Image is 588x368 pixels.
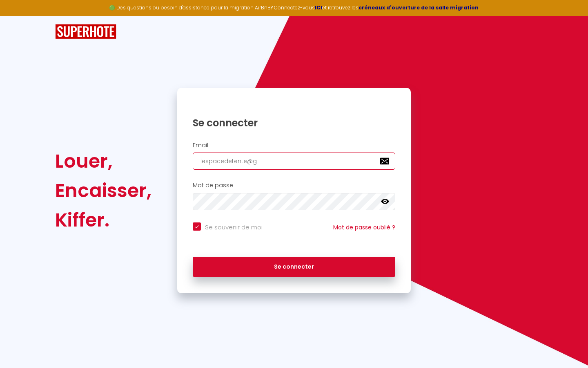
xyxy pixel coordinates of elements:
[55,205,151,235] div: Kiffer.
[193,153,395,170] input: Ton Email
[55,146,151,176] div: Louer,
[359,4,479,11] a: créneaux d'ouverture de la salle migration
[55,24,116,39] img: SuperHote logo
[333,223,395,231] a: Mot de passe oublié ?
[193,117,395,129] h1: Se connecter
[193,182,395,189] h2: Mot de passe
[193,257,395,277] button: Se connecter
[55,176,151,205] div: Encaisser,
[193,142,395,149] h2: Email
[315,4,322,11] a: ICI
[7,3,31,28] button: Ouvrir le widget de chat LiveChat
